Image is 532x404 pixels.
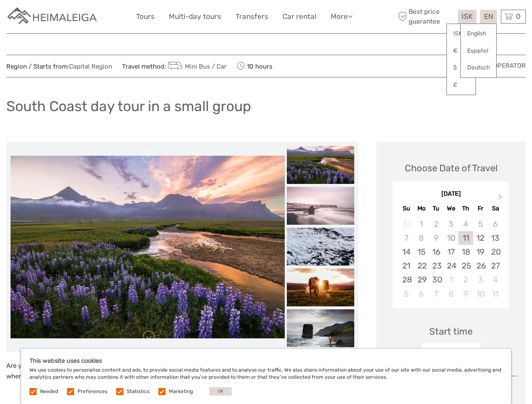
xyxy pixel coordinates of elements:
[127,388,150,395] label: Statistics
[462,12,473,21] span: ISK
[283,11,316,23] a: Car rental
[458,273,473,287] div: Choose Thursday, October 2nd, 2025
[444,259,458,273] div: Choose Wednesday, September 24th, 2025
[473,203,488,214] div: Fr
[11,156,285,338] img: de891097cdb748a9aae89d5299d2d846_main_slider.jpg
[287,268,354,306] img: 1a6930b93b274f2993f26025ab775724_slider_thumbnail.jpg
[488,245,503,259] div: Choose Saturday, September 20th, 2025
[488,203,503,214] div: Sa
[461,43,496,58] a: Español
[444,273,458,287] div: Choose Wednesday, October 1st, 2025
[166,63,227,70] a: Mini Bus / Car
[422,343,481,362] div: 09:00
[414,217,429,231] div: Not available Monday, September 1st, 2025
[429,273,444,287] div: Choose Tuesday, September 30th, 2025
[447,77,476,93] a: £
[429,217,444,231] div: Not available Tuesday, September 2nd, 2025
[235,11,268,23] a: Transfers
[414,273,429,287] div: Choose Monday, September 29th, 2025
[6,6,99,27] img: Apartments in Reykjavik
[458,203,473,214] div: Th
[488,217,503,231] div: Not available Saturday, September 6th, 2025
[461,26,496,41] a: English
[429,259,444,273] div: Choose Tuesday, September 23rd, 2025
[399,203,414,214] div: Su
[515,12,522,21] span: 0
[399,273,414,287] div: Choose Sunday, September 28th, 2025
[399,259,414,273] div: Choose Sunday, September 21st, 2025
[405,162,497,175] div: Choose Date of Travel
[287,187,354,225] img: f93f1cd3fd134290bc001a0dc2f5168b_slider_thumbnail.jpg
[29,357,503,364] h5: This website uses cookies
[6,62,112,71] span: Region / Starts from:
[414,287,429,301] div: Choose Monday, October 6th, 2025
[97,13,107,23] button: Open LiveChat chat widget
[287,146,354,184] img: de891097cdb748a9aae89d5299d2d846_slider_thumbnail.jpg
[169,388,193,395] label: Marketing
[136,11,155,23] a: Tours
[473,259,488,273] div: Choose Friday, September 26th, 2025
[78,388,107,395] label: Preferences
[414,231,429,245] div: Not available Monday, September 8th, 2025
[429,287,444,301] div: Choose Tuesday, October 7th, 2025
[399,217,414,231] div: Not available Sunday, August 31st, 2025
[429,203,444,214] div: Tu
[287,228,354,266] img: f7defd9efdcf4199b52fb2d62a96fab3_slider_thumbnail.jpeg
[414,245,429,259] div: Choose Monday, September 15th, 2025
[6,361,358,382] p: Are you ready for an adventure like no other? Step into a world of awe-inspiring beauty with our ...
[12,15,95,21] p: We're away right now. Please check back later!
[473,273,488,287] div: Choose Friday, October 3rd, 2025
[393,190,509,199] div: [DATE]
[122,60,227,72] span: Travel method:
[444,217,458,231] div: Not available Wednesday, September 3rd, 2025
[444,287,458,301] div: Choose Wednesday, October 8th, 2025
[399,245,414,259] div: Choose Sunday, September 14th, 2025
[495,192,508,205] button: Next Month
[488,231,503,245] div: Choose Saturday, September 13th, 2025
[458,217,473,231] div: Not available Thursday, September 4th, 2025
[473,217,488,231] div: Not available Friday, September 5th, 2025
[287,309,354,347] img: ab334b27b10945ffa12b3a91897fdf74_slider_thumbnail.jpg
[399,287,414,301] div: Choose Sunday, October 5th, 2025
[458,287,473,301] div: Choose Thursday, October 9th, 2025
[444,203,458,214] div: We
[414,203,429,214] div: Mo
[399,231,414,245] div: Not available Sunday, September 7th, 2025
[461,60,496,75] a: Deutsch
[331,11,353,23] a: More
[473,245,488,259] div: Choose Friday, September 19th, 2025
[429,245,444,259] div: Choose Tuesday, September 16th, 2025
[480,10,497,24] div: EN
[447,60,476,75] a: $
[414,259,429,273] div: Choose Monday, September 22nd, 2025
[488,259,503,273] div: Choose Saturday, September 27th, 2025
[6,98,251,115] h1: South Coast day tour in a small group
[473,231,488,245] div: Choose Friday, September 12th, 2025
[237,60,273,72] span: 10 hours
[396,7,456,26] span: Best price guarantee
[447,26,476,41] a: ISK
[40,388,58,395] label: Needed
[458,259,473,273] div: Choose Thursday, September 25th, 2025
[429,325,473,338] div: Start time
[396,217,506,301] div: month 2025-09
[447,43,476,58] a: €
[69,63,112,70] a: Capital Region
[458,231,473,245] div: Choose Thursday, September 11th, 2025
[21,349,511,404] div: We use cookies to personalise content and ads, to provide social media features and to analyse ou...
[458,245,473,259] div: Choose Thursday, September 18th, 2025
[169,11,221,23] a: Multi-day tours
[429,231,444,245] div: Not available Tuesday, September 9th, 2025
[488,287,503,301] div: Choose Saturday, October 11th, 2025
[444,245,458,259] div: Choose Wednesday, September 17th, 2025
[473,287,488,301] div: Choose Friday, October 10th, 2025
[209,387,232,396] button: OK
[488,273,503,287] div: Choose Saturday, October 4th, 2025
[444,231,458,245] div: Not available Wednesday, September 10th, 2025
